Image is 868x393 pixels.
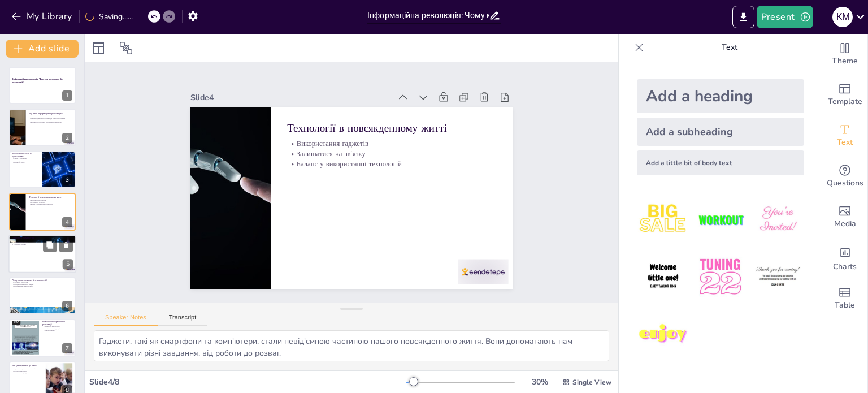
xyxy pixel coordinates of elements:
p: Технології в повсякденному житті [292,114,502,151]
p: Зручність технологій [12,281,72,283]
div: 6 [9,277,76,314]
img: 5.jpeg [694,251,747,303]
div: 4 [9,193,76,230]
p: Зміни в комунікації [12,157,39,159]
p: Важливість розуміння інформаційної революції [29,121,72,123]
textarea: Гаджети, такі як смартфони та комп'ютери, стали невід'ємною частиною нашого повсякденного життя. ... [94,330,609,361]
p: Технології в повсякденному житті [29,196,72,199]
div: 3 [9,151,76,188]
div: 3 [62,175,72,185]
span: Position [119,41,133,55]
div: 2 [62,133,72,143]
img: 6.jpeg [752,251,804,303]
p: Відкритість до нових технологій [12,368,42,370]
img: 7.jpeg [637,308,689,361]
span: Table [835,299,855,312]
p: Готовність до змін [12,243,73,245]
span: Single View [572,378,611,387]
div: 5 [8,235,76,273]
div: Add a little bit of body text [637,150,804,175]
span: Charts [833,261,857,273]
div: 1 [62,90,72,101]
span: Media [834,218,856,230]
p: Проблеми з конфіденційністю [42,327,72,330]
p: Доступ до освіти [12,159,39,162]
span: Template [828,96,862,108]
div: Slide 4 [199,76,400,107]
span: Theme [832,55,858,67]
div: 2 [9,109,76,146]
div: К М [832,7,853,27]
p: Вплив на різні сфери [12,241,73,243]
div: Saving...... [85,11,133,22]
p: Технології та майбутнє [12,236,73,240]
button: Duplicate Slide [43,238,57,252]
img: 4.jpeg [637,251,689,303]
strong: Інформаційна революція: Чому ми не можемо без технологій? [12,77,63,84]
p: Вплив технологій на суспільство [12,152,39,158]
div: Add images, graphics, shapes or video [822,197,867,237]
p: Фейкові новини [42,330,72,332]
p: Залишатися на зв'язку [29,201,72,204]
div: Add a heading [637,79,804,113]
div: 4 [62,217,72,227]
p: Залежність від гаджетів [42,326,72,328]
p: Використання гаджетів [291,132,501,164]
p: Інформаційна революція змінила обробку інформації [29,117,72,119]
button: Present [757,6,813,28]
div: Add text boxes [822,115,867,156]
p: Відповідальне використання [12,286,72,288]
p: Еволюція технологій [12,239,73,241]
p: Виклики інформаційної революції [42,320,72,326]
span: Questions [827,177,863,189]
p: Гнучкість у підходах [12,372,42,374]
div: Change the overall theme [822,34,867,75]
div: 30 % [526,377,553,387]
div: 6 [62,301,72,311]
div: Get real-time input from your audience [822,156,867,197]
button: К М [832,6,853,28]
p: Баланс у використанні технологій [289,152,498,184]
div: 1 [9,67,76,104]
p: Вплив на бізнес [12,162,39,164]
div: Add ready made slides [822,75,867,115]
button: Speaker Notes [94,314,158,326]
button: My Library [8,7,77,25]
img: 3.jpeg [752,193,804,246]
div: 7 [9,319,76,356]
button: Transcript [158,314,208,326]
input: Insert title [367,7,489,24]
p: Технології впливають на всі сфери життя [29,119,72,121]
img: 1.jpeg [637,193,689,246]
span: Text [837,136,853,149]
img: 2.jpeg [694,193,747,246]
div: Add a table [822,278,867,319]
p: Баланс у використанні технологій [29,204,72,206]
p: Залишатися на зв'язку [290,142,500,174]
p: Готовність вчитися [12,370,42,372]
p: Чому ми не можемо без технологій? [12,279,72,282]
div: Layout [89,39,107,57]
div: Add charts and graphs [822,237,867,278]
div: Add a subheading [637,118,804,146]
div: 7 [62,343,72,353]
button: Add slide [6,40,79,58]
p: Швидкість виконання завдань [12,283,72,286]
button: Export to PowerPoint [732,6,754,28]
p: Як адаптуватися до змін? [12,364,42,367]
div: 5 [63,259,73,269]
p: Text [648,34,811,61]
div: Slide 4 / 8 [89,377,406,387]
button: Delete Slide [59,238,73,252]
p: Що таке інформаційна революція? [29,111,72,115]
p: Використання гаджетів [29,200,72,202]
